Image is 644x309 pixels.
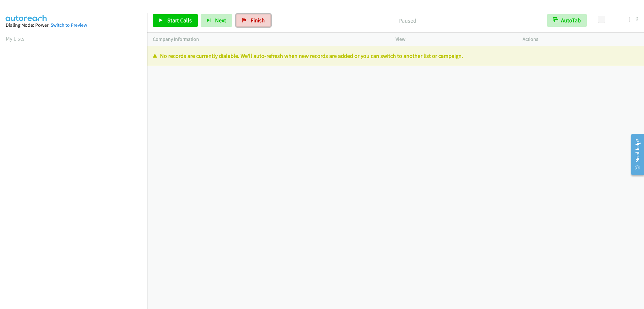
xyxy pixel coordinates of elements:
[153,36,384,43] p: Company Information
[6,35,25,42] a: My Lists
[167,17,192,24] span: Start Calls
[547,14,587,27] button: AutoTab
[6,21,142,29] div: Dialing Mode: Power |
[636,14,638,23] div: 0
[201,14,232,27] button: Next
[523,36,638,43] p: Actions
[51,22,87,28] a: Switch to Preview
[153,52,638,60] p: No records are currently dialable. We'll auto-refresh when new records are added or you can switc...
[601,17,630,22] div: Delay between calls (in seconds)
[396,36,511,43] p: View
[626,130,644,179] iframe: Resource Center
[279,16,536,25] p: Paused
[215,17,226,24] span: Next
[251,17,265,24] span: Finish
[236,14,271,27] a: Finish
[153,14,198,27] a: Start Calls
